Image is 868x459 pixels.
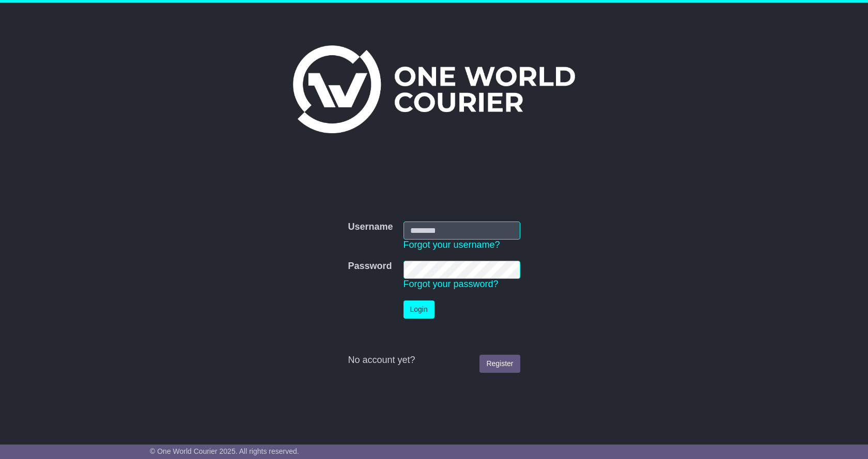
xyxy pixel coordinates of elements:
span: © One World Courier 2025. All rights reserved. [150,447,299,455]
label: Username [348,221,393,233]
label: Password [348,261,392,272]
div: No account yet? [348,355,520,366]
a: Register [479,355,520,373]
img: One World [293,45,575,133]
a: Forgot your username? [404,240,500,250]
button: Login [404,300,435,319]
a: Forgot your password? [404,279,499,289]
